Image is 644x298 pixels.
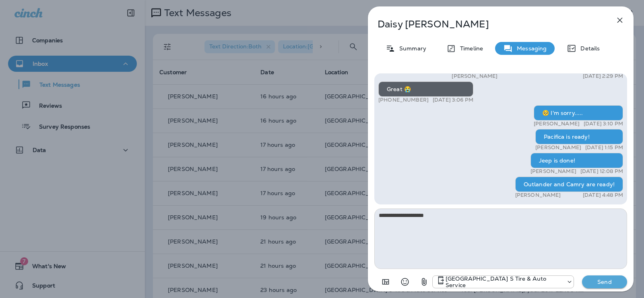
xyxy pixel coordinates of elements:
button: Send [582,275,627,288]
div: 🥺 I'm sorry..... [534,105,623,121]
p: Timeline [456,45,483,52]
div: Pacifica is ready! [535,129,623,144]
p: Messaging [513,45,547,52]
button: Add in a premade template [378,274,394,290]
div: Jeep is done! [530,153,623,168]
p: [DATE] 2:29 PM [583,73,623,79]
p: [PERSON_NAME] [515,192,561,198]
p: [DATE] 1:15 PM [585,144,623,151]
p: [PERSON_NAME] [452,73,497,79]
p: Summary [395,45,426,52]
p: [PERSON_NAME] [530,168,576,175]
button: Select an emoji [397,274,413,290]
p: Send [588,278,621,285]
p: [DATE] 3:10 PM [584,121,623,127]
p: Daisy [PERSON_NAME] [378,19,597,30]
p: [DATE] 12:08 PM [580,168,623,175]
p: [DATE] 4:48 PM [583,192,623,198]
div: Outlander and Camry are ready! [515,177,623,192]
p: [DATE] 3:06 PM [433,97,473,103]
p: [PERSON_NAME] [535,144,581,151]
p: Details [576,45,600,52]
p: [GEOGRAPHIC_DATA] S Tire & Auto Service [446,275,562,288]
div: +1 (301) 975-0024 [433,275,574,288]
div: Great 😭 [378,81,473,97]
p: [PERSON_NAME] [534,121,580,127]
p: [PHONE_NUMBER] [378,97,429,103]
